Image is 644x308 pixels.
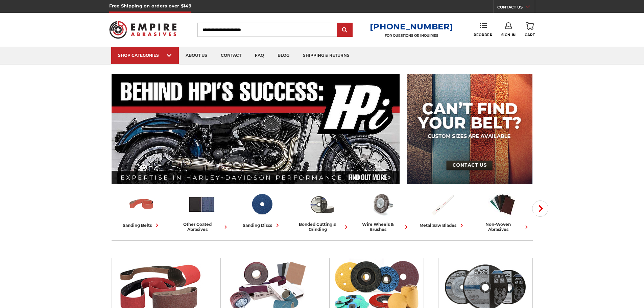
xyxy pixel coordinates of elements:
img: Metal Saw Blades [428,190,456,218]
div: sanding belts [123,222,161,229]
a: Cart [525,22,535,37]
div: bonded cutting & grinding [295,222,350,232]
a: CONTACT US [497,3,535,13]
p: FOR QUESTIONS OR INQUIRIES [370,33,453,38]
a: about us [179,47,214,64]
a: wire wheels & brushes [355,190,410,232]
button: Next [532,200,548,217]
a: metal saw blades [415,190,470,229]
a: sanding belts [114,190,169,229]
img: Bonded Cutting & Grinding [308,190,336,218]
a: other coated abrasives [174,190,229,232]
div: metal saw blades [420,222,465,229]
div: sanding discs [243,222,281,229]
a: non-woven abrasives [475,190,530,232]
div: non-woven abrasives [475,222,530,232]
a: contact [214,47,248,64]
input: Submit [338,23,352,37]
img: Wire Wheels & Brushes [368,190,396,218]
a: blog [271,47,296,64]
span: Sign In [501,33,516,37]
img: Other Coated Abrasives [188,190,216,218]
a: [PHONE_NUMBER] [370,22,453,31]
span: Reorder [474,33,492,37]
a: sanding discs [235,190,289,229]
span: Cart [525,33,535,37]
img: promo banner for custom belts. [407,74,532,184]
img: Empire Abrasives [109,17,177,43]
div: SHOP CATEGORIES [118,53,172,58]
img: Sanding Belts [127,190,156,218]
a: shipping & returns [296,47,356,64]
div: other coated abrasives [174,222,229,232]
img: Sanding Discs [248,190,276,218]
a: bonded cutting & grinding [295,190,350,232]
a: faq [248,47,271,64]
a: Reorder [474,22,492,37]
img: Banner for an interview featuring Horsepower Inc who makes Harley performance upgrades featured o... [112,74,400,184]
img: Non-woven Abrasives [488,190,517,218]
div: wire wheels & brushes [355,222,410,232]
